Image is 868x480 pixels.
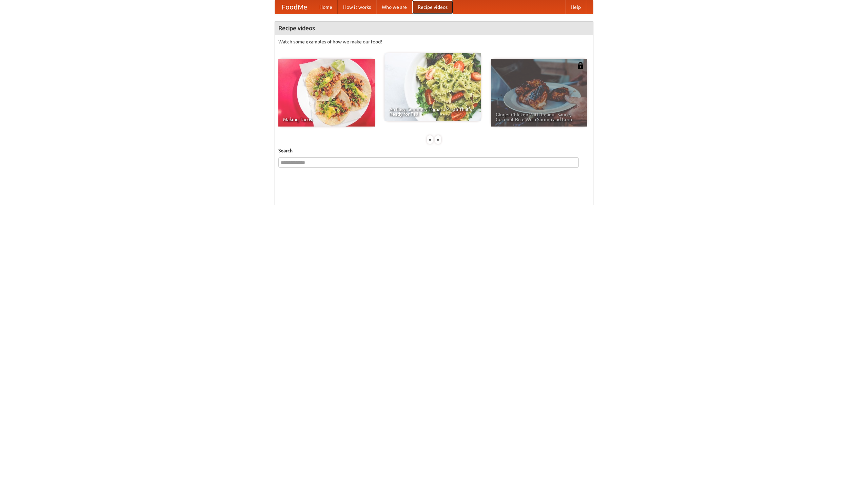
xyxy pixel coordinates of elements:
a: FoodMe [275,0,314,14]
a: How it works [338,0,376,14]
a: Home [314,0,338,14]
a: An Easy, Summery Tomato Pasta That's Ready for Fall [384,53,481,121]
span: Making Tacos [283,117,370,122]
div: » [435,135,441,144]
h4: Recipe videos [275,21,593,35]
h5: Search [278,147,590,154]
a: Making Tacos [278,59,375,127]
a: Who we are [376,0,412,14]
span: An Easy, Summery Tomato Pasta That's Ready for Fall [389,107,476,116]
img: 483408.png [577,62,584,69]
p: Watch some examples of how we make our food! [278,38,590,45]
div: « [427,135,433,144]
a: Help [565,0,586,14]
a: Recipe videos [412,0,453,14]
